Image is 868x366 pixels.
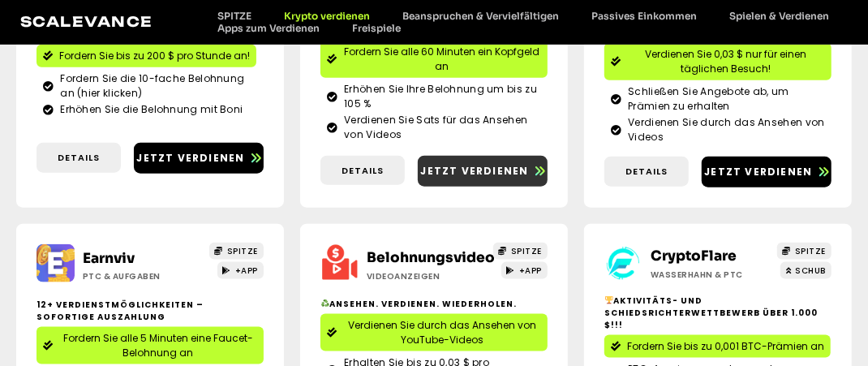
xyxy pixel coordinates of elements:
[628,115,825,144] font: Verdienen Sie durch das Ansehen von Videos
[320,156,405,186] a: Details
[336,22,417,34] a: Freispiele
[60,102,243,116] font: Erhöhen Sie die Belohnung mit Boni
[729,10,829,22] font: Spielen & Verdienen
[43,71,257,101] a: Fordern Sie die 10-fache Belohnung an (hier klicken)
[511,245,542,257] font: SPITZE
[137,151,245,165] font: Jetzt verdienen
[651,248,737,265] a: CryptoFlare
[37,299,204,323] font: 12+ Verdienstmöglichkeiten – sofortige Auszahlung
[713,10,845,22] a: Spielen & Verdienen
[493,243,548,260] a: SPITZE
[37,143,121,173] a: Details
[209,243,264,260] a: SPITZE
[795,245,826,257] font: SPITZE
[201,10,848,34] nav: Speisekarte
[705,165,813,179] font: Jetzt verdienen
[591,10,697,22] font: Passives Einkommen
[780,262,831,279] a: SCHUB
[501,262,548,279] a: +APP
[217,262,264,279] a: +APP
[796,265,827,277] font: SCHUB
[418,156,548,187] a: Jetzt verdienen
[235,265,258,277] font: +APP
[651,269,743,281] font: Wasserhahn & PTC
[628,84,789,113] font: Schließen Sie Angebote ab, um Prämien zu erhalten
[702,157,831,187] a: Jetzt verdienen
[627,339,824,353] font: Fordern Sie bis zu 0,001 BTC-Prämien an
[268,10,386,22] a: Krypto verdienen
[342,164,384,177] font: Details
[201,10,268,22] a: SPITZE
[604,295,818,331] font: Aktivitäts- und Schiedsrichterwettbewerb über 1.000 $!!!
[604,157,689,187] a: Details
[352,22,401,34] font: Freispiele
[604,43,831,80] a: Verdienen Sie 0,03 $ nur für einen täglichen Besuch!
[344,113,527,141] font: Verdienen Sie Sats für das Ansehen von Videos
[345,45,540,73] font: Fordern Sie alle 60 Minuten ein Kopfgeld an
[37,327,264,364] a: Fordern Sie alle 5 Minuten eine Faucet-Belohnung an
[60,71,244,100] font: Fordern Sie die 10-fache Belohnung an (hier klicken)
[575,10,713,22] a: Passives Einkommen
[320,41,548,78] a: Fordern Sie alle 60 Minuten ein Kopfgeld an
[83,250,135,267] a: Earnviv
[329,298,517,310] font: Ansehen. Verdienen. Wiederholen.
[63,331,253,360] font: Fordern Sie alle 5 Minuten eine Faucet-Belohnung an
[421,164,529,178] font: Jetzt verdienen
[201,22,336,34] a: Apps zum Verdienen
[348,318,536,347] font: Verdienen Sie durch das Ansehen von YouTube-Videos
[37,45,256,67] a: Fordern Sie bis zu 200 $ pro Stunde an!
[320,314,548,351] a: Verdienen Sie durch das Ansehen von YouTube-Videos
[402,10,559,22] font: Beanspruchen & Vervielfältigen
[777,243,832,260] a: SPITZE
[605,296,613,304] img: 🏆
[134,143,264,174] a: Jetzt verdienen
[604,335,831,358] a: Fordern Sie bis zu 0,001 BTC-Prämien an
[284,10,370,22] font: Krypto verdienen
[217,22,320,34] font: Apps zum Verdienen
[367,249,495,266] a: Belohnungsvideo
[58,151,100,164] font: Details
[227,245,258,257] font: SPITZE
[625,165,668,178] font: Details
[20,13,153,30] a: Scalevance
[59,49,250,62] font: Fordern Sie bis zu 200 $ pro Stunde an!
[344,82,537,110] font: Erhöhen Sie Ihre Belohnung um bis zu 105 %
[83,270,161,282] font: PTC & Aufgaben
[321,299,329,308] img: ♻️
[386,10,575,22] a: Beanspruchen & Vervielfältigen
[646,47,807,75] font: Verdienen Sie 0,03 $ nur für einen täglichen Besuch!
[519,265,542,277] font: +APP
[367,270,440,282] font: Videoanzeigen
[217,10,251,22] font: SPITZE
